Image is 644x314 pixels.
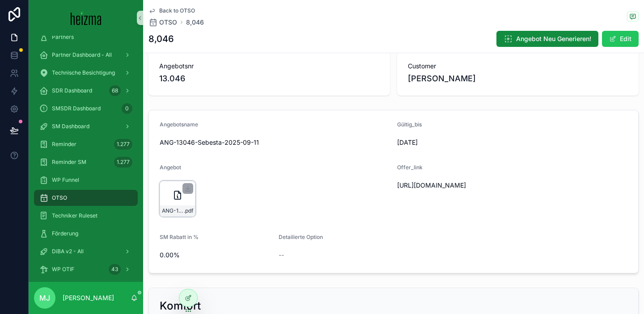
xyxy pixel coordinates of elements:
[184,207,193,214] span: .pdf
[52,266,74,273] span: WP OTIF
[34,172,138,188] a: WP Funnel
[63,293,114,302] p: [PERSON_NAME]
[34,154,138,170] a: Reminder SM1.277
[109,85,121,96] div: 68
[34,118,138,134] a: SM Dashboard
[39,293,50,303] span: MJ
[52,230,78,237] span: Förderung
[52,212,97,219] span: Techniker Ruleset
[52,141,76,148] span: Reminder
[122,103,132,114] div: 0
[159,62,379,71] span: Angebotsnr
[602,31,639,47] button: Edit
[34,261,138,277] a: WP OTIF43
[148,7,195,14] a: Back to OTSO
[159,18,177,27] span: OTSO
[279,251,284,260] span: --
[408,72,476,85] span: [PERSON_NAME]
[159,7,195,14] span: Back to OTSO
[408,62,628,71] span: Customer
[34,190,138,206] a: OTSO
[52,105,101,112] span: SMSDR Dashboard
[34,47,138,63] a: Partner Dashboard - All
[52,176,79,184] span: WP Funnel
[34,100,138,117] a: SMSDR Dashboard0
[52,194,67,201] span: OTSO
[496,31,598,47] button: Angebot Neu Generieren!
[160,251,271,260] span: 0.00%
[34,29,138,45] a: Partners
[34,208,138,224] a: Techniker Ruleset
[34,243,138,260] a: DiBA v2 - All
[109,264,121,275] div: 43
[52,33,74,41] span: Partners
[71,11,102,25] img: App logo
[160,164,181,171] span: Angebot
[114,157,132,167] div: 1.277
[397,138,509,147] span: [DATE]
[29,36,143,282] div: scrollable content
[52,51,112,59] span: Partner Dashboard - All
[160,299,201,313] h2: Komfort
[397,121,422,128] span: Gültig_bis
[279,234,323,240] span: Detailierte Option
[148,33,174,45] h1: 8,046
[516,34,591,43] span: Angebot Neu Generieren!
[186,18,204,27] a: 8,046
[52,123,89,130] span: SM Dashboard
[160,138,390,147] span: ANG-13046-Sebesta-2025-09-11
[114,139,132,150] div: 1.277
[160,234,199,240] span: SM Rabatt in %
[148,18,177,27] a: OTSO
[52,248,84,255] span: DiBA v2 - All
[162,207,184,214] span: ANG-13046-Sebesta-2025-09-11
[34,226,138,242] a: Förderung
[52,159,86,166] span: Reminder SM
[397,181,548,190] span: [URL][DOMAIN_NAME]
[160,121,198,128] span: Angebotsname
[34,65,138,81] a: Technische Besichtigung
[34,136,138,152] a: Reminder1.277
[397,164,423,171] span: Offer_link
[52,69,115,76] span: Technische Besichtigung
[34,83,138,99] a: SDR Dashboard68
[159,72,379,85] span: 13.046
[52,87,92,94] span: SDR Dashboard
